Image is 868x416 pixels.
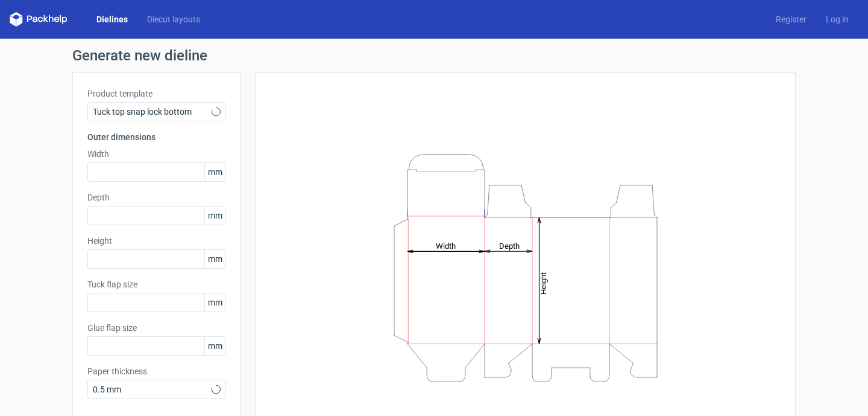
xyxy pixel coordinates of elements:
[499,241,520,250] tspan: Depth
[87,322,226,334] label: Glue flap size
[204,250,225,268] span: mm
[87,148,226,160] label: Width
[539,272,548,294] tspan: Height
[93,106,212,118] span: Tuck top snap lock bottom
[87,365,226,377] label: Paper thickness
[87,13,137,25] a: Dielines
[137,13,210,25] a: Diecut layouts
[87,131,226,143] h3: Outer dimensions
[204,163,225,181] span: mm
[204,293,225,312] span: mm
[87,88,226,100] label: Product template
[72,48,796,63] h1: Generate new dieline
[816,13,858,25] a: Log in
[204,337,225,355] span: mm
[87,278,226,290] label: Tuck flap size
[204,206,225,225] span: mm
[93,383,212,395] span: 0.5 mm
[87,235,226,247] label: Height
[766,13,816,25] a: Register
[436,241,456,250] tspan: Width
[87,191,226,203] label: Depth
